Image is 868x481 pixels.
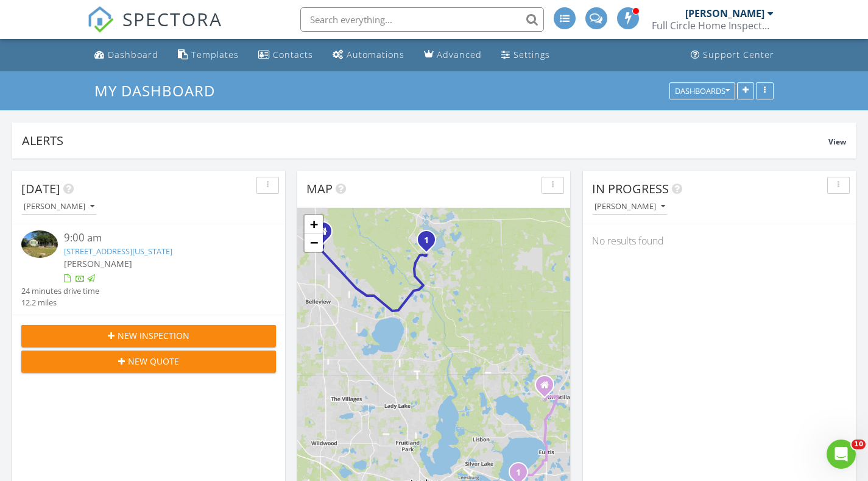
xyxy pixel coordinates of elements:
a: SPECTORA [87,16,222,42]
i: 1 [424,237,429,245]
a: Dashboard [90,44,163,66]
div: Support Center [703,49,774,60]
i: 1 [516,469,521,477]
img: 9368423%2Fcover_photos%2FhGavu0LoO4BXsC5kgLVH%2Fsmall.jpg [21,230,58,258]
a: My Dashboard [94,80,225,101]
a: [STREET_ADDRESS][US_STATE] [64,246,172,257]
iframe: Intercom live chat [827,440,856,469]
button: Dashboards [669,82,735,99]
span: [PERSON_NAME] [64,258,132,269]
div: No results found [583,224,856,257]
div: 45 Pecan Course Circle, Ocala FL 34472 [323,231,330,238]
a: Advanced [419,44,487,66]
div: Automations [347,49,404,60]
button: New Inspection [21,325,276,347]
a: Contacts [253,44,318,66]
a: Zoom in [305,215,323,233]
button: New Quote [21,351,276,372]
div: Dashboard [108,49,158,60]
div: 12.2 miles [21,297,99,308]
img: The Best Home Inspection Software - Spectora [87,6,114,33]
a: Support Center [686,44,779,66]
span: In Progress [592,180,669,197]
div: Templates [191,49,239,60]
div: Advanced [437,49,482,60]
div: Contacts [273,49,313,60]
div: Settings [513,49,550,60]
div: 24 minutes drive time [21,285,99,297]
button: [PERSON_NAME] [21,199,97,215]
div: 9:00 am [64,230,255,246]
span: View [828,137,846,147]
span: New Quote [128,355,179,368]
div: [PERSON_NAME] [24,202,94,211]
span: [DATE] [21,180,60,197]
div: 16621 SE 57th Pl, Ocklawaha, FL 32179 [426,240,434,247]
a: Zoom out [305,233,323,252]
a: 9:00 am [STREET_ADDRESS][US_STATE] [PERSON_NAME] 24 minutes drive time 12.2 miles [21,230,276,308]
span: Map [306,180,333,197]
div: [PERSON_NAME] [595,202,665,211]
a: Templates [173,44,244,66]
span: New Inspection [118,329,189,342]
input: Search everything... [300,7,544,32]
div: 39731 Bryan Lane, Umatilla Florida 32784 [545,385,552,392]
button: [PERSON_NAME] [592,199,668,215]
span: 10 [852,440,866,449]
div: Dashboards [675,87,730,95]
div: [PERSON_NAME] [685,7,764,20]
div: Alerts [22,132,828,149]
a: Automations (Advanced) [328,44,409,66]
span: SPECTORA [122,6,222,32]
a: Settings [496,44,555,66]
div: Full Circle Home Inspectors [652,20,774,32]
div: 423 N Texas Ave, Tavares, FL 32778 [518,472,526,479]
